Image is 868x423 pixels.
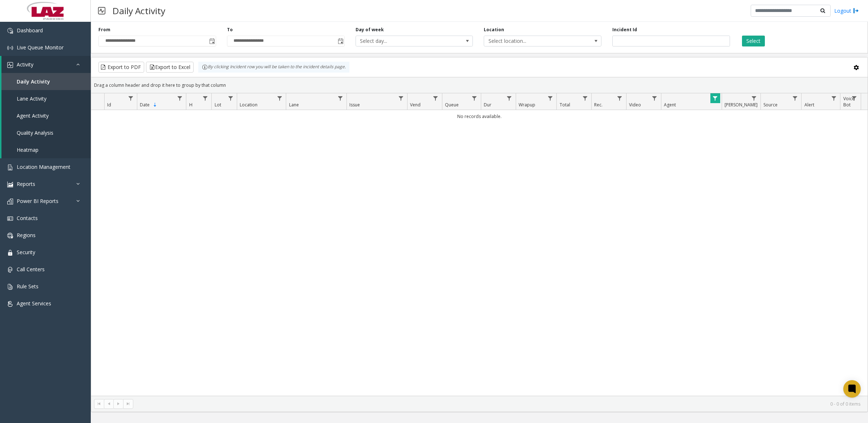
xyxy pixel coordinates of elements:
[396,93,406,103] a: Issue Filter Menu
[519,102,535,108] span: Wrapup
[289,102,299,108] span: Lane
[17,198,58,204] span: Power BI Reports
[829,93,839,103] a: Alert Filter Menu
[7,301,13,307] img: 'icon'
[98,2,105,20] img: pageIcon
[7,216,13,221] img: 'icon'
[198,62,349,73] div: By clicking Incident row you will be taken to the incident details page.
[1,90,91,107] a: Lane Activity
[336,36,344,46] span: Toggle popup
[335,93,345,103] a: Lane Filter Menu
[7,164,13,170] img: 'icon'
[91,110,868,123] td: No records available.
[91,93,868,395] div: Data table
[240,102,257,108] span: Location
[17,27,43,34] span: Dashboard
[580,93,590,103] a: Total Filter Menu
[17,300,51,307] span: Agent Services
[17,283,38,290] span: Rule Sets
[7,250,13,256] img: 'icon'
[1,107,91,124] a: Agent Activity
[356,36,449,46] span: Select day...
[7,284,13,290] img: 'icon'
[138,401,860,407] kendo-pager-info: 0 - 0 of 0 items
[98,27,110,33] label: From
[545,93,555,103] a: Wrapup Filter Menu
[445,102,459,108] span: Queue
[504,93,514,103] a: Dur Filter Menu
[7,62,13,68] img: 'icon'
[615,93,625,103] a: Rec. Filter Menu
[742,36,765,46] button: Select
[853,7,859,15] img: logout
[804,102,814,108] span: Alert
[7,28,13,34] img: 'icon'
[17,129,53,136] span: Quality Analysis
[1,73,91,90] a: Daily Activity
[1,141,91,158] a: Heatmap
[146,62,194,73] button: Export to Excel
[629,102,641,108] span: Video
[7,267,13,273] img: 'icon'
[763,102,778,108] span: Source
[17,95,46,102] span: Lane Activity
[152,102,158,108] span: Sortable
[560,102,570,108] span: Total
[349,102,360,108] span: Issue
[17,146,38,153] span: Heatmap
[612,27,637,33] label: Incident Id
[7,45,13,51] img: 'icon'
[17,78,50,85] span: Daily Activity
[202,64,208,70] img: infoIcon.svg
[107,102,111,108] span: Id
[470,93,479,103] a: Queue Filter Menu
[17,61,33,68] span: Activity
[200,93,210,103] a: H Filter Menu
[109,2,169,20] h3: Daily Activity
[208,36,216,46] span: Toggle popup
[226,93,235,103] a: Lot Filter Menu
[484,27,504,33] label: Location
[431,93,441,103] a: Vend Filter Menu
[17,215,38,221] span: Contacts
[175,93,184,103] a: Date Filter Menu
[356,27,384,33] label: Day of week
[843,95,855,108] span: Voice Bot
[227,27,233,33] label: To
[410,102,421,108] span: Vend
[275,93,284,103] a: Location Filter Menu
[91,79,868,91] div: Drag a column header and drop it here to group by that column
[17,266,45,273] span: Call Centers
[126,93,135,103] a: Id Filter Menu
[215,102,221,108] span: Lot
[17,44,64,51] span: Live Queue Monitor
[484,102,491,108] span: Dur
[98,62,144,73] button: Export to PDF
[834,7,859,15] a: Logout
[189,102,192,108] span: H
[849,93,859,103] a: Voice Bot Filter Menu
[7,199,13,204] img: 'icon'
[749,93,759,103] a: Parker Filter Menu
[17,249,35,256] span: Security
[664,102,676,108] span: Agent
[650,93,660,103] a: Video Filter Menu
[1,124,91,141] a: Quality Analysis
[725,102,758,108] span: [PERSON_NAME]
[17,180,35,187] span: Reports
[17,232,36,239] span: Regions
[17,163,70,170] span: Location Management
[1,56,91,73] a: Activity
[140,102,150,108] span: Date
[790,93,800,103] a: Source Filter Menu
[7,182,13,187] img: 'icon'
[484,36,577,46] span: Select location...
[7,233,13,239] img: 'icon'
[594,102,603,108] span: Rec.
[17,112,49,119] span: Agent Activity
[710,93,720,103] a: Agent Filter Menu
